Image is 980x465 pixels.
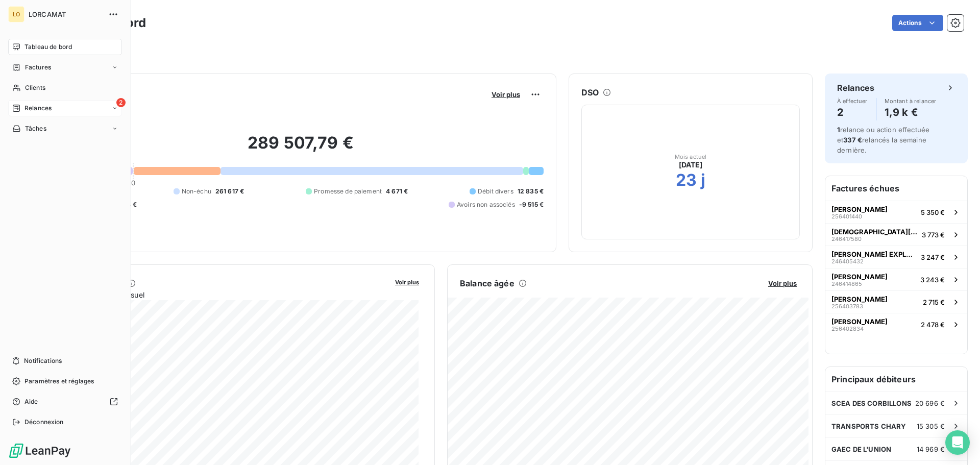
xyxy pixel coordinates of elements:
h2: j [701,170,705,190]
span: [DATE] [679,160,703,170]
div: Open Intercom Messenger [945,430,970,455]
div: LO [8,6,24,22]
button: Voir plus [488,90,523,99]
span: 2 [116,98,126,107]
span: 4 671 € [386,187,408,196]
span: [PERSON_NAME] [831,295,888,303]
h6: Principaux débiteurs [825,367,967,391]
span: Voir plus [395,279,419,286]
span: -9 515 € [519,200,544,209]
span: GAEC DE L'UNION [831,445,891,453]
span: 14 969 € [917,445,945,453]
span: [PERSON_NAME] [831,205,888,213]
span: Aide [24,397,38,406]
h2: 23 [676,170,697,190]
span: [PERSON_NAME] [831,273,888,281]
span: Voir plus [492,90,520,99]
span: Chiffre d'affaires mensuel [58,289,388,300]
span: 246405432 [831,258,864,264]
h4: 1,9 k € [885,104,937,120]
span: 3 247 € [921,253,945,261]
span: [PERSON_NAME] [831,317,888,326]
span: 5 350 € [921,208,945,216]
span: relance ou action effectuée et relancés la semaine dernière. [837,126,929,154]
img: Logo LeanPay [8,443,71,459]
span: Tâches [25,124,46,133]
h6: Factures échues [825,176,967,201]
span: Relances [24,104,52,113]
span: LORCAMAT [29,10,102,18]
button: [DEMOGRAPHIC_DATA][PERSON_NAME] HELDER2464175803 773 € [825,223,967,246]
span: À effectuer [837,98,868,104]
h4: 2 [837,104,868,120]
button: Actions [892,15,943,31]
h6: Relances [837,82,874,94]
span: 246414865 [831,281,862,287]
span: Clients [25,83,45,92]
button: Voir plus [392,277,422,286]
a: Aide [8,394,122,410]
span: Paramètres et réglages [24,377,94,386]
span: Notifications [24,356,62,365]
span: Mois actuel [675,154,707,160]
button: [PERSON_NAME] EXPLOITATION AGRICOLE2464054323 247 € [825,246,967,268]
span: 1 [837,126,840,134]
span: TRANSPORTS CHARY [831,422,906,430]
span: 246417580 [831,236,862,242]
button: [PERSON_NAME]2564014405 350 € [825,201,967,223]
h6: Balance âgée [460,277,514,289]
h2: 289 507,79 € [58,133,544,163]
span: [PERSON_NAME] EXPLOITATION AGRICOLE [831,250,917,258]
span: 20 696 € [915,399,945,407]
span: 261 617 € [215,187,244,196]
span: SCEA DES CORBILLONS [831,399,912,407]
button: [PERSON_NAME]2564037832 715 € [825,290,967,313]
span: 2 478 € [921,321,945,329]
span: 337 € [843,136,862,144]
span: Non-échu [182,187,211,196]
span: 12 835 € [518,187,544,196]
span: 2 715 € [923,298,945,306]
span: Tableau de bord [24,42,72,52]
span: 256402834 [831,326,864,332]
span: Débit divers [478,187,513,196]
span: Avoirs non associés [457,200,515,209]
button: [PERSON_NAME]2564028342 478 € [825,313,967,335]
span: 15 305 € [917,422,945,430]
span: Voir plus [768,279,797,287]
span: 256401440 [831,213,862,219]
span: Déconnexion [24,418,64,427]
h6: DSO [581,86,599,99]
span: 0 [131,179,135,187]
span: Factures [25,63,51,72]
span: 3 243 € [920,276,945,284]
span: [DEMOGRAPHIC_DATA][PERSON_NAME] HELDER [831,228,918,236]
button: [PERSON_NAME]2464148653 243 € [825,268,967,290]
span: Promesse de paiement [314,187,382,196]
span: 3 773 € [922,231,945,239]
span: Montant à relancer [885,98,937,104]
button: Voir plus [765,279,800,288]
span: 256403783 [831,303,863,309]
